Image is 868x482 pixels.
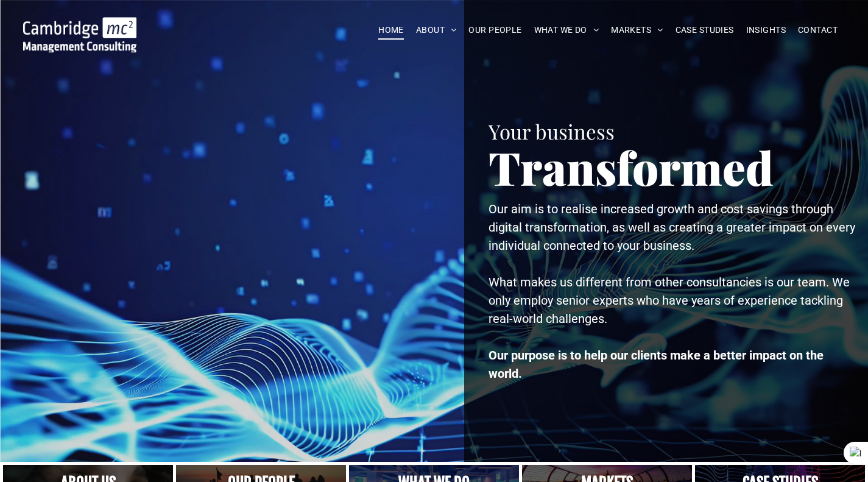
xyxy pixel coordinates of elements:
[489,348,824,381] strong: Our purpose is to help our clients make a better impact on the world.
[489,275,850,326] span: What makes us different from other consultancies is our team. We only employ senior experts who h...
[489,202,855,253] span: Our aim is to realise increased growth and cost savings through digital transformation, as well a...
[489,136,774,197] span: Transformed
[410,21,463,40] a: ABOUT
[605,21,669,40] a: MARKETS
[740,21,792,40] a: INSIGHTS
[792,21,844,40] a: CONTACT
[372,21,410,40] a: HOME
[462,21,528,40] a: OUR PEOPLE
[489,118,615,144] span: Your business
[528,21,605,40] a: WHAT WE DO
[669,21,740,40] a: CASE STUDIES
[23,19,136,32] a: Your Business Transformed | Cambridge Management Consulting
[23,17,136,52] img: Go to Homepage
